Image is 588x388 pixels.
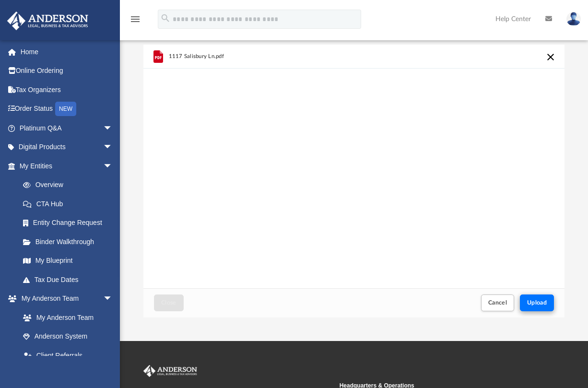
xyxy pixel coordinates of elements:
[7,289,122,308] a: My Anderson Teamarrow_drop_down
[141,365,199,377] img: Anderson Advisors Platinum Portal
[481,294,515,311] button: Cancel
[545,51,556,63] button: Cancel this upload
[55,102,76,116] div: NEW
[7,80,127,99] a: Tax Organizers
[129,18,141,25] a: menu
[13,308,118,327] a: My Anderson Team
[129,13,141,25] i: menu
[566,12,581,26] img: User Pic
[103,138,122,157] span: arrow_drop_down
[13,176,127,195] a: Overview
[527,300,547,306] span: Upload
[7,61,127,81] a: Online Ordering
[4,12,91,30] img: Anderson Advisors Platinum Portal
[13,251,122,270] a: My Blueprint
[13,327,122,346] a: Anderson System
[103,289,122,309] span: arrow_drop_down
[520,294,554,311] button: Upload
[7,138,127,157] a: Digital Productsarrow_drop_down
[143,45,564,288] div: grid
[160,13,171,24] i: search
[103,118,122,138] span: arrow_drop_down
[488,300,507,306] span: Cancel
[13,194,127,213] a: CTA Hub
[7,118,127,138] a: Platinum Q&Aarrow_drop_down
[7,156,127,176] a: My Entitiesarrow_drop_down
[161,300,176,306] span: Close
[143,45,564,317] div: Upload
[7,42,127,61] a: Home
[13,232,127,251] a: Binder Walkthrough
[13,346,122,365] a: Client Referrals
[7,99,127,119] a: Order StatusNEW
[168,53,224,59] span: 1117 Salisbury Ln.pdf
[154,294,184,311] button: Close
[103,156,122,176] span: arrow_drop_down
[13,270,127,289] a: Tax Due Dates
[13,213,127,233] a: Entity Change Request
